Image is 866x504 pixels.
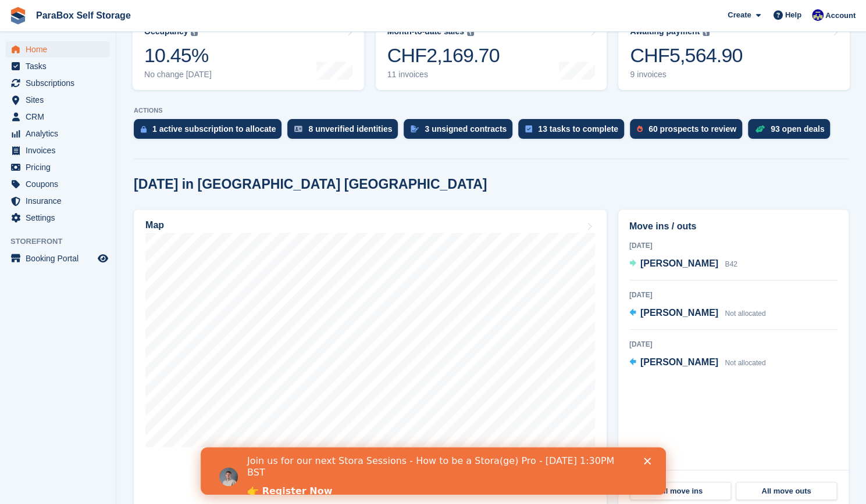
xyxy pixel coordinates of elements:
span: Not allocated [725,359,765,367]
img: icon-info-grey-7440780725fd019a000dd9b08b2336e03edf1995a4989e88bcd33f0948082b44.svg [191,29,198,36]
img: Gaspard Frey [812,9,824,21]
img: verify_identity-adf6edd0f0f0b5bbfe63781bf79b02c33cf7c696d77639b501bdc392416b5a36.svg [294,125,302,132]
img: task-75834270c22a3079a89374b754ae025e5fb1db73e45f91037f5363f120a921f8.svg [525,125,532,132]
span: Pricing [26,159,95,175]
a: menu [6,176,110,192]
div: Awaiting payment [630,27,700,37]
a: 👉 Register Now [47,38,131,51]
a: menu [6,58,110,74]
a: Preview store [96,251,110,265]
a: menu [6,250,110,267]
img: prospect-51fa495bee0391a8d652442698ab0144808aea92771e9ea1ae160a38d050c398.svg [637,125,643,132]
div: No change [DATE] [144,70,212,80]
div: 93 open deals [771,124,825,134]
a: menu [6,210,110,226]
div: Occupancy [144,27,188,37]
iframe: Intercom live chat banner [201,447,666,495]
a: menu [6,75,110,91]
span: Settings [26,210,95,226]
img: contract_signature_icon-13c848040528278c33f63329250d36e43548de30e8caae1d1a13099fd9432cc5.svg [411,125,419,132]
div: Close [443,10,455,17]
a: menu [6,159,110,175]
a: menu [6,41,110,57]
span: Analytics [26,125,95,142]
div: 8 unverified identities [308,124,392,134]
a: menu [6,125,110,142]
div: 60 prospects to review [648,124,736,134]
img: deal-1b604bf984904fb50ccaf53a9ad4b4a5d6e5aea283cecdc64d6e3604feb123c2.svg [755,125,765,133]
div: [DATE] [629,339,838,350]
a: Occupancy 10.45% No change [DATE] [133,16,364,90]
div: 1 active subscription to allocate [152,124,276,134]
a: Awaiting payment CHF5,564.90 9 invoices [618,16,850,90]
span: Insurance [26,193,95,209]
span: Subscriptions [26,75,95,91]
img: stora-icon-8386f47178a22dfd0bd8f6a31ec36ba5ce8667c1dd55bd0f319d3a0aa187defe.svg [9,7,27,24]
img: icon-info-grey-7440780725fd019a000dd9b08b2336e03edf1995a4989e88bcd33f0948082b44.svg [703,29,710,36]
img: icon-info-grey-7440780725fd019a000dd9b08b2336e03edf1995a4989e88bcd33f0948082b44.svg [467,29,474,36]
span: Account [825,10,856,21]
h2: Map [145,220,164,231]
a: ParaBox Self Storage [31,6,136,25]
span: B42 [725,260,737,268]
span: Home [26,41,95,57]
span: Tasks [26,58,95,74]
a: [PERSON_NAME] B42 [629,257,737,272]
span: [PERSON_NAME] [640,258,718,268]
div: 3 unsigned contracts [425,124,507,134]
span: CRM [26,109,95,125]
a: All move ins [630,482,731,501]
span: Sites [26,92,95,108]
div: CHF5,564.90 [630,44,742,67]
p: ACTIONS [134,107,849,114]
a: Month-to-date sales CHF2,169.70 11 invoices [376,16,607,90]
div: CHF2,169.70 [387,44,500,67]
span: Create [728,9,751,21]
span: Help [785,9,801,21]
a: 60 prospects to review [630,119,748,145]
div: 9 invoices [630,70,742,80]
div: 10.45% [144,44,212,67]
div: [DATE] [629,240,838,251]
span: Storefront [10,236,116,247]
img: active_subscription_to_allocate_icon-d502201f5373d7db506a760aba3b589e785aa758c864c3986d89f69b8ff3... [141,125,147,133]
a: [PERSON_NAME] Not allocated [629,306,766,321]
a: All move outs [736,482,837,501]
span: Not allocated [725,309,765,318]
a: 13 tasks to complete [518,119,630,145]
span: Invoices [26,142,95,159]
a: 8 unverified identities [287,119,404,145]
div: [DATE] [629,290,838,300]
span: [PERSON_NAME] [640,308,718,318]
a: menu [6,193,110,209]
a: menu [6,109,110,125]
a: 3 unsigned contracts [404,119,518,145]
div: Month-to-date sales [387,27,464,37]
a: [PERSON_NAME] Not allocated [629,355,766,370]
div: 13 tasks to complete [538,124,618,134]
h2: Move ins / outs [629,219,838,233]
span: Coupons [26,176,95,192]
a: menu [6,142,110,159]
span: [PERSON_NAME] [640,357,718,367]
a: 1 active subscription to allocate [134,119,287,145]
span: Booking Portal [26,250,95,267]
a: 93 open deals [748,119,836,145]
a: menu [6,92,110,108]
div: 11 invoices [387,70,500,80]
h2: [DATE] in [GEOGRAPHIC_DATA] [GEOGRAPHIC_DATA] [134,177,487,192]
